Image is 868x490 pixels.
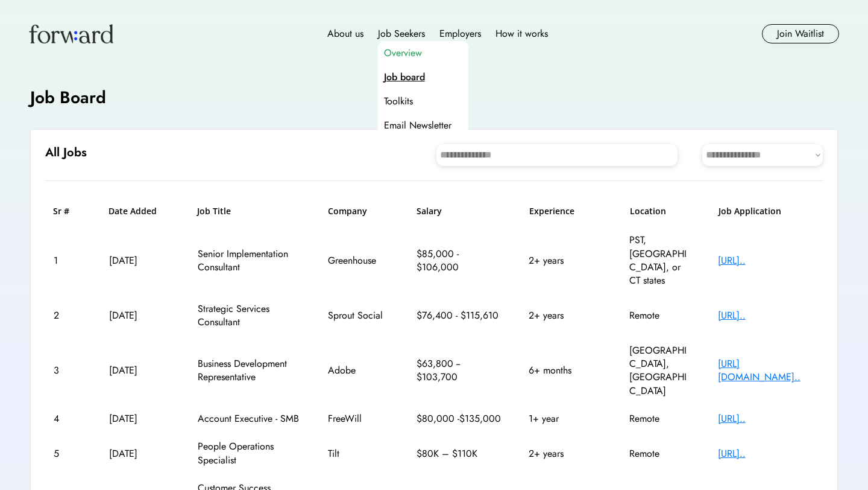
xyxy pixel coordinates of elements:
div: [URL][DOMAIN_NAME].. [718,357,814,384]
div: PST, [GEOGRAPHIC_DATA], or CT states [629,234,690,288]
h6: Job Application [719,205,815,217]
div: Email Newsletter [384,118,451,133]
button: Join Waitlist [762,24,839,43]
div: Job Seekers [378,27,425,41]
h6: Job Title [197,205,231,217]
div: 1+ year [529,412,601,425]
div: Remote [629,309,690,322]
div: 2+ years [529,447,601,460]
div: Senior Implementation Consultant [198,247,300,275]
div: [URL].. [718,309,814,322]
div: Tilt [328,447,388,460]
div: $80K – $110K [417,447,501,460]
div: Sprout Social [328,309,388,322]
div: Remote [629,447,690,460]
div: [GEOGRAPHIC_DATA], [GEOGRAPHIC_DATA] [629,344,690,398]
div: Employers [439,27,481,41]
div: $63,800 -- $103,700 [417,357,501,384]
div: 3 [54,364,81,377]
h6: All Jobs [45,144,87,161]
div: [DATE] [109,364,169,377]
div: [DATE] [109,309,169,322]
div: Remote [629,412,690,425]
div: 6+ months [529,364,601,377]
div: FreeWill [328,412,388,425]
div: [URL].. [718,254,814,267]
div: 5 [54,447,81,460]
div: $80,000 -$135,000 [417,412,501,425]
div: 4 [54,412,81,425]
img: Forward logo [29,24,113,43]
div: [DATE] [109,254,169,267]
div: $76,400 - $115,610 [417,309,501,322]
div: About us [327,27,363,41]
h6: Salary [417,205,501,217]
h6: Location [630,205,690,217]
h6: Company [328,205,388,217]
div: 2+ years [529,309,601,322]
h6: Experience [529,205,602,217]
div: Account Executive - SMB [198,412,300,425]
div: How it works [495,27,548,41]
div: $85,000 - $106,000 [417,247,501,275]
div: Overview [384,46,422,60]
div: Business Development Representative [198,357,300,384]
div: Strategic Services Consultant [198,302,300,329]
div: [DATE] [109,447,169,460]
div: [URL].. [718,412,814,425]
h6: Date Added [108,205,169,217]
div: 2+ years [529,254,601,267]
div: Greenhouse [328,254,388,267]
div: [DATE] [109,412,169,425]
div: People Operations Specialist [198,440,300,467]
h6: Sr # [53,205,80,217]
div: [URL].. [718,447,814,460]
div: 1 [54,254,81,267]
h4: Job Board [30,86,106,109]
div: Job board [384,70,425,84]
div: Toolkits [384,94,413,109]
div: Adobe [328,364,388,377]
div: 2 [54,309,81,322]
